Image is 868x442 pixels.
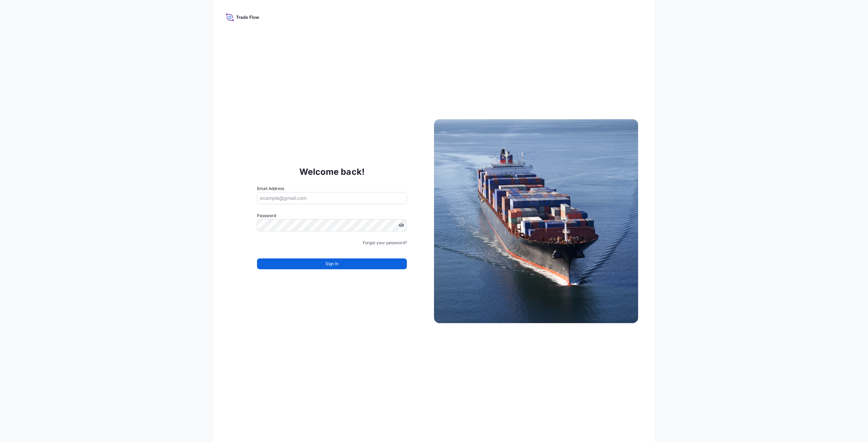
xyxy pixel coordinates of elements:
[399,223,404,228] button: Show password
[257,212,407,219] label: Password
[363,239,407,246] a: Forgot your password?
[325,260,338,267] span: Sign In
[257,192,407,204] input: example@gmail.com
[434,119,638,323] img: Ship illustration
[257,258,407,269] button: Sign In
[257,185,284,192] label: Email Address
[299,166,365,177] p: Welcome back!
